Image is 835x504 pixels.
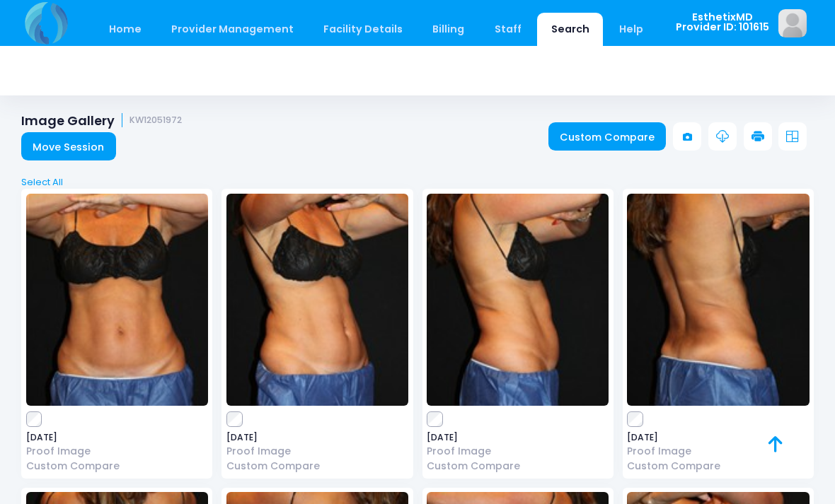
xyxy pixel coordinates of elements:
img: image [627,194,809,406]
a: Custom Compare [26,459,208,474]
a: Custom Compare [427,459,609,474]
a: Staff [480,13,535,46]
a: Select All [17,175,819,189]
a: Proof Image [427,444,609,459]
h1: Image Gallery [21,113,182,128]
img: image [778,9,807,37]
a: Custom Compare [226,459,408,474]
img: image [226,194,408,406]
a: Proof Image [627,444,809,459]
a: Help [606,13,657,46]
small: KW12051972 [129,115,182,126]
a: Facility Details [310,13,417,46]
span: [DATE] [627,433,809,442]
a: Search [537,13,603,46]
a: Billing [419,13,478,46]
a: Move Session [21,132,116,160]
img: image [427,194,609,406]
a: Custom Compare [627,459,809,474]
span: EsthetixMD Provider ID: 101615 [676,12,769,33]
a: Proof Image [226,444,408,459]
a: Home [95,13,155,46]
span: [DATE] [226,433,408,442]
a: Provider Management [157,13,307,46]
a: Custom Compare [548,122,667,151]
span: [DATE] [427,433,609,442]
img: image [26,194,208,406]
a: Proof Image [26,444,208,459]
span: [DATE] [26,433,208,442]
